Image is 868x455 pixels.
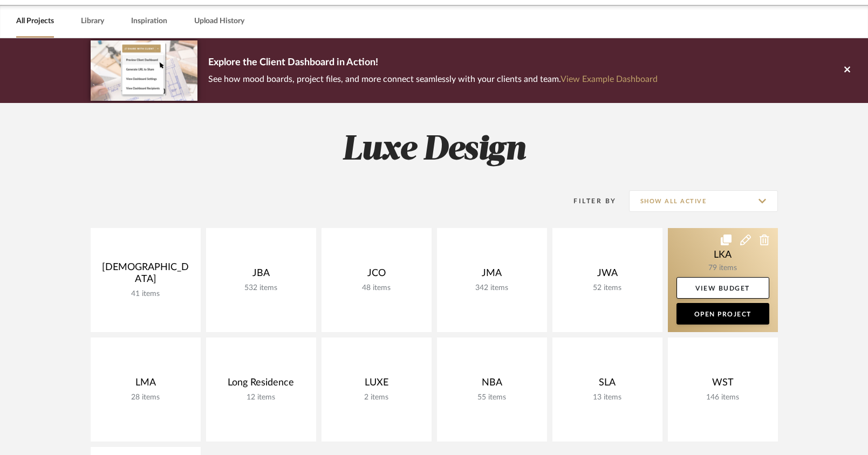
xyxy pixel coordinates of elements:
[676,393,769,402] div: 146 items
[208,54,658,72] p: Explore the Client Dashboard in Action!
[208,72,658,87] p: See how mood boards, project files, and more connect seamlessly with your clients and team.
[446,284,538,293] div: 342 items
[91,40,197,100] img: d5d033c5-7b12-40c2-a960-1ecee1989c38.png
[561,75,658,84] a: View Example Dashboard
[561,267,654,284] div: JWA
[676,277,769,299] a: View Budget
[446,377,538,393] div: NBA
[446,267,538,284] div: JMA
[131,14,167,29] a: Inspiration
[81,14,104,29] a: Library
[446,393,538,402] div: 55 items
[561,284,654,293] div: 52 items
[16,14,54,29] a: All Projects
[215,284,307,293] div: 532 items
[560,196,617,206] div: Filter By
[215,377,307,393] div: Long Residence
[561,393,654,402] div: 13 items
[676,377,769,393] div: WST
[676,303,769,325] a: Open Project
[215,393,307,402] div: 12 items
[330,267,423,284] div: JCO
[330,393,423,402] div: 2 items
[99,289,192,299] div: 41 items
[99,393,192,402] div: 28 items
[194,14,244,29] a: Upload History
[215,267,307,284] div: JBA
[330,284,423,293] div: 48 items
[330,377,423,393] div: LUXE
[46,130,823,170] h2: Luxe Design
[99,377,192,393] div: LMA
[561,377,654,393] div: SLA
[99,261,192,289] div: [DEMOGRAPHIC_DATA]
